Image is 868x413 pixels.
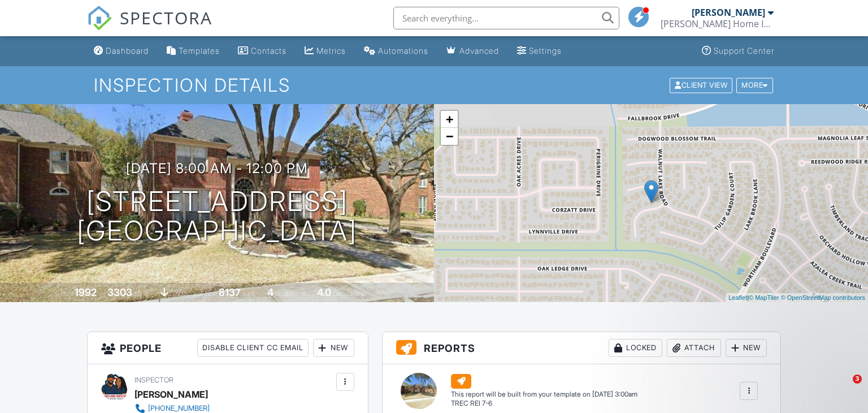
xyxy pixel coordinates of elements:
[107,286,132,298] div: 3303
[728,294,747,301] a: Leaflet
[242,289,257,298] span: sq.ft.
[459,46,499,55] div: Advanced
[333,289,365,298] span: bathrooms
[134,386,208,403] div: [PERSON_NAME]
[317,286,331,298] div: 4.0
[94,75,774,95] h1: Inspection Details
[75,286,97,298] div: 1992
[442,41,504,62] a: Advanced
[193,289,217,298] span: Lot Size
[661,18,774,29] div: Francis Home Inspections,PLLC TREC #24926
[87,15,212,39] a: SPECTORA
[393,7,619,29] input: Search everything...
[359,41,433,62] a: Automations (Basic)
[88,332,368,364] h3: People
[267,286,274,298] div: 4
[726,293,868,303] div: |
[669,80,735,89] a: Client View
[300,41,350,62] a: Metrics
[233,41,291,62] a: Contacts
[134,376,173,384] span: Inspector
[162,41,224,62] a: Templates
[441,111,458,128] a: Zoom in
[451,399,637,408] div: TREC REI 7-6
[316,46,346,55] div: Metrics
[736,78,773,93] div: More
[529,46,562,55] div: Settings
[87,6,112,31] img: The Best Home Inspection Software - Spectora
[609,339,662,357] div: Locked
[275,289,306,298] span: bedrooms
[120,6,212,29] span: SPECTORA
[89,41,153,62] a: Dashboard
[441,128,458,145] a: Zoom out
[383,332,781,364] h3: Reports
[378,46,428,55] div: Automations
[148,404,210,413] div: [PHONE_NUMBER]
[513,41,566,62] a: Settings
[451,390,637,399] div: This report will be built from your template on [DATE] 3:00am
[749,294,779,301] a: © MapTiler
[179,46,220,55] div: Templates
[830,375,857,402] iframe: Intercom live chat
[77,187,357,247] h1: [STREET_ADDRESS] [GEOGRAPHIC_DATA]
[692,7,765,18] div: [PERSON_NAME]
[60,289,73,298] span: Built
[714,46,774,55] div: Support Center
[697,41,779,62] a: Support Center
[670,78,732,93] div: Client View
[106,46,149,55] div: Dashboard
[219,286,241,298] div: 8137
[170,289,183,298] span: slab
[251,46,287,55] div: Contacts
[853,375,862,384] span: 3
[781,294,865,301] a: © OpenStreetMap contributors
[197,339,309,357] div: Disable Client CC Email
[126,161,308,176] h3: [DATE] 8:00 am - 12:00 pm
[134,289,150,298] span: sq. ft.
[313,339,354,357] div: New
